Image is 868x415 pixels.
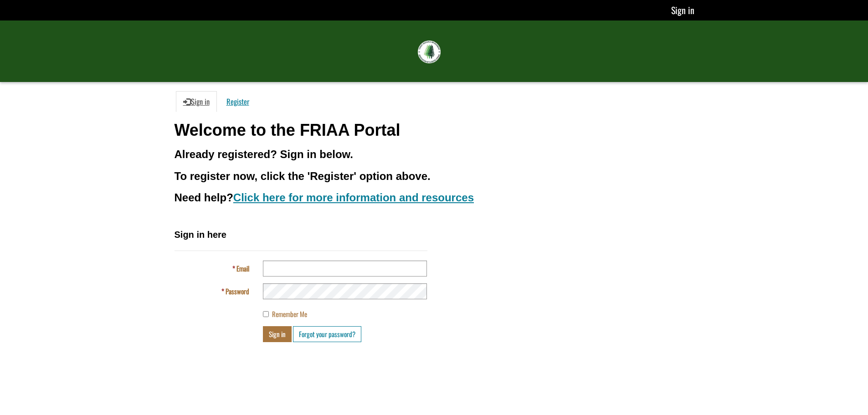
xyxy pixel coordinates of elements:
img: FRIAA Submissions Portal [418,41,441,63]
span: Password [226,286,249,296]
h3: Need help? [175,192,694,204]
a: Register [219,91,257,112]
h3: Already registered? Sign in below. [175,149,694,160]
a: Click here for more information and resources [233,191,474,204]
h1: Welcome to the FRIAA Portal [175,121,694,139]
span: Sign in here [175,230,226,240]
span: Email [236,263,249,273]
a: Forgot your password? [293,326,361,342]
input: Remember Me [263,311,269,317]
a: Sign in [176,91,217,112]
span: Remember Me [272,309,307,319]
h3: To register now, click the 'Register' option above. [175,170,694,182]
a: Sign in [671,3,694,17]
button: Sign in [263,326,292,342]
